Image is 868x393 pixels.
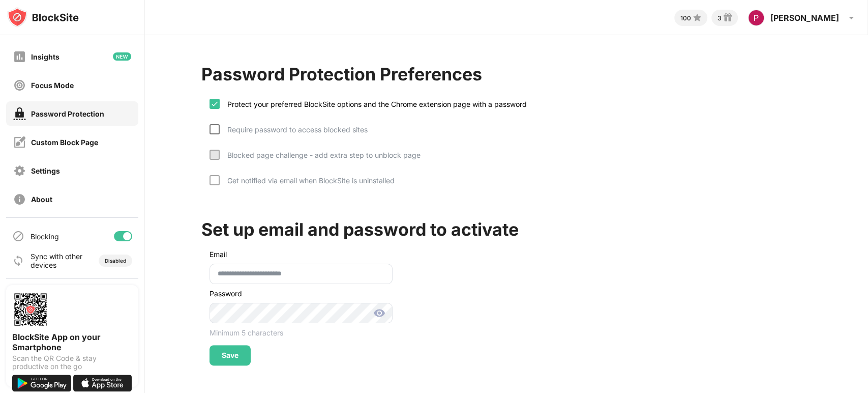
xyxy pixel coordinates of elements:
[13,193,26,206] img: about-off.svg
[373,307,385,319] img: show-password.svg
[12,332,132,352] div: BlockSite App on your Smartphone
[113,52,131,61] img: new-icon.svg
[220,176,395,185] div: Get notified via email when BlockSite is uninstalled
[222,351,238,359] div: Save
[12,230,24,242] img: blocking-icon.svg
[209,250,227,259] div: Email
[7,7,79,27] img: logo-blocksite.svg
[105,258,126,264] div: Disabled
[12,291,49,328] img: options-page-qr-code.png
[770,13,839,23] div: [PERSON_NAME]
[13,50,26,63] img: insights-off.svg
[13,164,26,177] img: settings-off.svg
[12,375,71,391] img: get-it-on-google-play.svg
[12,255,24,267] img: sync-icon.svg
[31,252,83,269] div: Sync with other devices
[220,100,527,108] div: Protect your preferred BlockSite options and the Chrome extension page with a password
[13,79,26,92] img: focus-off.svg
[31,195,52,204] div: About
[209,328,393,337] div: Minimum 5 characters
[680,14,691,22] div: 100
[31,52,59,61] div: Insights
[220,151,421,159] div: Blocked page challenge - add extra step to unblock page
[201,219,519,240] div: Set up email and password to activate
[31,109,104,118] div: Password Protection
[31,138,98,147] div: Custom Block Page
[220,125,368,134] div: Require password to access blocked sites
[722,12,734,24] img: reward-small.svg
[691,12,703,24] img: points-small.svg
[211,100,219,108] img: check.svg
[13,107,26,120] img: password-protection-on.svg
[201,64,482,85] div: Password Protection Preferences
[12,354,132,371] div: Scan the QR Code & stay productive on the go
[209,289,393,298] div: Password
[31,81,74,90] div: Focus Mode
[717,14,722,22] div: 3
[13,136,26,149] img: customize-block-page-off.svg
[31,232,59,241] div: Blocking
[748,10,764,26] img: ACg8ocKAaaEP8AhiSmgHz_xOw2Iv6gY0tZxJ8WvsDqHiDwgfMF6HPg=s96-c
[73,375,132,391] img: download-on-the-app-store.svg
[31,166,60,175] div: Settings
